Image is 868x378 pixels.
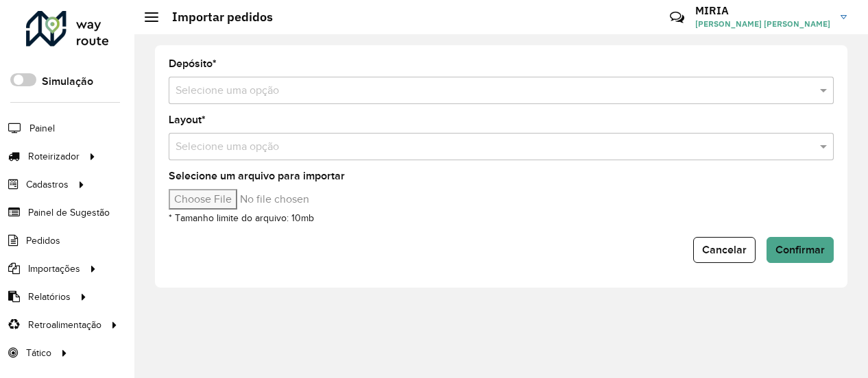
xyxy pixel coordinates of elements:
[26,234,60,248] span: Pedidos
[29,121,55,136] span: Painel
[42,73,93,90] label: Simulação
[695,4,830,17] h3: MIRIA
[158,10,273,25] h2: Importar pedidos
[169,168,345,184] label: Selecione um arquivo para importar
[169,55,217,72] label: Depósito
[702,244,747,255] span: Cancelar
[775,244,825,255] span: Confirmar
[767,237,834,263] button: Confirmar
[662,3,692,32] a: Contato Rápido
[28,262,80,276] span: Importações
[695,18,830,30] span: [PERSON_NAME] [PERSON_NAME]
[169,112,206,128] label: Layout
[26,177,69,192] span: Cadastros
[693,237,756,263] button: Cancelar
[169,213,314,223] small: * Tamanho limite do arquivo: 10mb
[28,290,71,304] span: Relatórios
[28,318,101,332] span: Retroalimentação
[28,149,80,164] span: Roteirizador
[28,205,110,220] span: Painel de Sugestão
[26,346,51,360] span: Tático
